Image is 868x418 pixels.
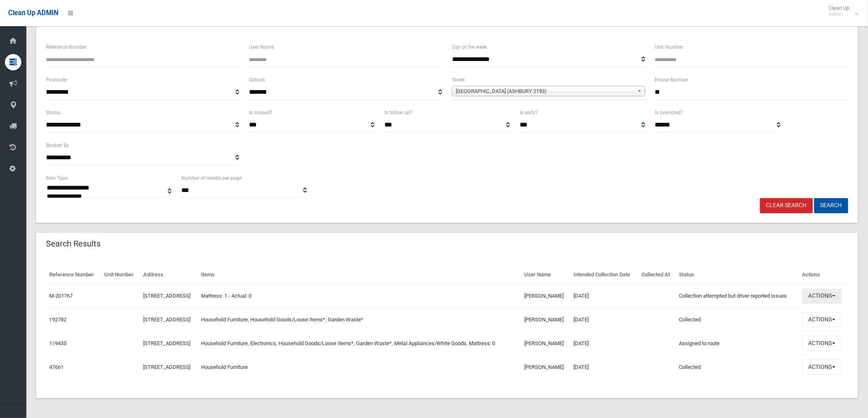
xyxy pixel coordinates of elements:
[198,266,521,284] th: Items
[571,308,639,332] td: [DATE]
[384,108,412,117] label: Is follow up?
[46,141,69,150] label: Booked By
[8,9,58,17] span: Clean Up ADMIN
[802,289,842,304] button: Actions
[143,364,190,370] a: [STREET_ADDRESS]
[676,355,799,379] td: Collected
[46,174,68,183] label: Item Type
[198,308,521,332] td: Household Furniture, Household Goods/Loose Items*, Garden Waste*
[49,340,66,346] a: 119435
[249,75,265,84] label: Suburb
[49,364,64,370] a: 47661
[571,266,639,284] th: Intended Collection Date
[140,266,198,284] th: Address
[46,75,67,84] label: Postcode
[49,316,66,323] a: 192782
[49,293,73,299] a: M-201767
[452,43,487,52] label: Day of the week
[143,316,190,323] a: [STREET_ADDRESS]
[676,284,799,308] td: Collection attempted but driver reported issues
[181,174,242,183] label: Number of results per page
[760,198,813,213] a: Clear Search
[571,355,639,379] td: [DATE]
[521,308,570,332] td: [PERSON_NAME]
[638,266,676,284] th: Collected At
[46,108,60,117] label: Status
[521,332,570,355] td: [PERSON_NAME]
[249,43,274,52] label: User Name
[143,340,190,346] a: [STREET_ADDRESS]
[46,266,101,284] th: Reference Number
[143,293,190,299] a: [STREET_ADDRESS]
[456,86,634,96] span: [GEOGRAPHIC_DATA] (ASHBURY 2193)
[198,284,521,308] td: Mattress: 1 - Actual: 0
[521,266,570,284] th: User Name
[799,266,849,284] th: Actions
[655,108,683,117] label: Is oversized?
[676,332,799,355] td: Assigned to route
[520,108,538,117] label: Is early?
[36,236,110,252] header: Search Results
[676,266,799,284] th: Status
[46,43,87,52] label: Reference Number
[829,11,850,17] small: Admin
[814,198,848,213] button: Search
[825,5,858,17] span: Clean Up
[802,336,842,351] button: Actions
[198,355,521,379] td: Household Furniture
[101,266,140,284] th: Unit Number
[249,108,272,117] label: Is missed?
[521,284,570,308] td: [PERSON_NAME]
[802,359,842,375] button: Actions
[198,332,521,355] td: Household Furniture, Electronics, Household Goods/Loose Items*, Garden Waste*, Metal Appliances/W...
[655,75,689,84] label: House Number
[571,284,639,308] td: [DATE]
[571,332,639,355] td: [DATE]
[521,355,570,379] td: [PERSON_NAME]
[655,43,683,52] label: Unit Number
[452,75,465,84] label: Street
[802,312,842,328] button: Actions
[676,308,799,332] td: Collected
